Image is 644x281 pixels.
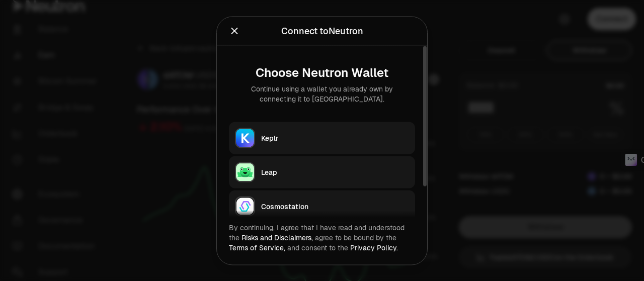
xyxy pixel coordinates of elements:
div: By continuing, I agree that I have read and understood the agree to be bound by the and consent t... [229,222,415,252]
div: Leap [261,167,409,177]
img: Leap [236,163,254,181]
a: Terms of Service, [229,243,285,252]
div: Keplr [261,133,409,143]
div: Cosmostation [261,201,409,211]
button: LeapLeap [229,156,415,188]
a: Privacy Policy. [350,243,398,252]
div: Connect to Neutron [281,24,363,38]
button: KeplrKeplr [229,122,415,154]
div: Continue using a wallet you already own by connecting it to [GEOGRAPHIC_DATA]. [237,83,407,104]
div: Choose Neutron Wallet [237,65,407,79]
button: CosmostationCosmostation [229,190,415,222]
button: Close [229,24,240,38]
a: Risks and Disclaimers, [242,233,313,242]
img: Keplr [236,129,254,147]
img: Cosmostation [236,197,254,215]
